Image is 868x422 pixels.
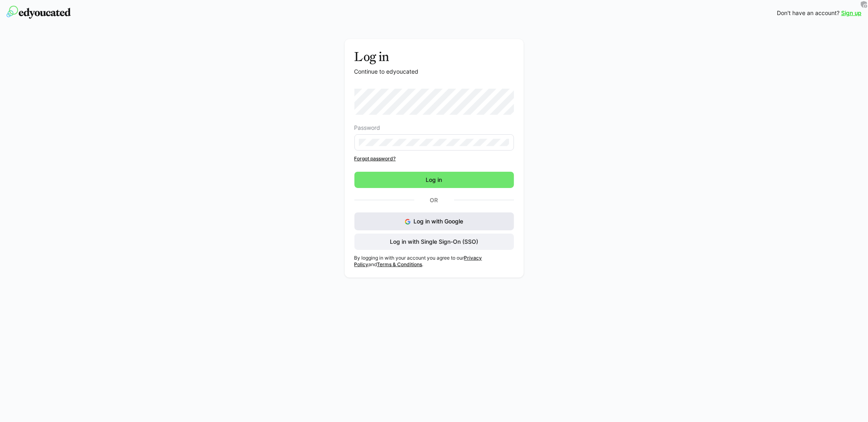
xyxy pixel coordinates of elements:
[354,49,514,64] h3: Log in
[377,261,422,267] a: Terms & Conditions
[414,195,454,206] p: Or
[777,9,840,17] span: Don't have an account?
[354,125,380,131] span: Password
[354,255,482,267] a: Privacy Policy
[354,255,514,268] p: By logging in with your account you agree to our and .
[389,238,479,246] span: Log in with Single Sign-On (SSO)
[354,68,514,76] p: Continue to edyoucated
[425,176,444,184] span: Log in
[354,234,514,250] button: Log in with Single Sign-On (SSO)
[354,155,514,162] a: Forgot password?
[841,9,861,17] a: Sign up
[7,6,71,19] img: edyoucated
[354,172,514,188] button: Log in
[354,212,514,230] button: Log in with Google
[413,218,463,225] span: Log in with Google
